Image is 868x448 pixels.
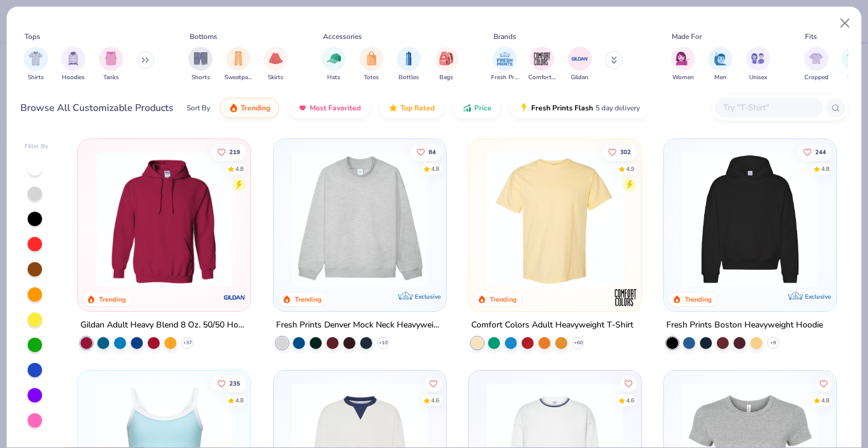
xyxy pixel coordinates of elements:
[225,47,252,82] div: filter for Sweatpants
[397,47,421,82] div: filter for Bottles
[225,73,252,82] span: Sweatpants
[365,52,378,65] img: Totes Image
[528,47,556,82] div: filter for Comfort Colors
[327,52,341,65] img: Hats Image
[805,293,831,300] span: Exclusive
[714,73,726,82] span: Men
[471,318,633,333] div: Comfort Colors Adult Heavyweight T-Shirt
[770,339,776,347] span: + 9
[797,143,832,160] button: Like
[360,47,384,82] div: filter for Totes
[99,47,123,82] button: filter button
[751,52,765,65] img: Unisex Image
[264,47,288,82] button: filter button
[510,98,649,118] button: Fresh Prints Flash5 day delivery
[223,285,247,309] img: Gildan logo
[269,52,283,65] img: Skirts Image
[415,293,441,300] span: Exclusive
[708,47,732,82] div: filter for Men
[481,151,629,287] img: 029b8af0-80e6-406f-9fdc-fdf898547912
[298,103,307,113] img: most_fav.gif
[453,98,501,118] button: Price
[225,47,252,82] button: filter button
[815,375,832,392] button: Like
[568,47,592,82] button: filter button
[360,47,384,82] button: filter button
[746,47,770,82] button: filter button
[211,375,246,392] button: Like
[626,164,634,173] div: 4.9
[573,339,582,347] span: + 60
[714,52,727,65] img: Men Image
[671,47,695,82] div: filter for Women
[399,73,419,82] span: Bottles
[430,164,439,173] div: 4.8
[286,151,434,287] img: f5d85501-0dbb-4ee4-b115-c08fa3845d83
[229,381,240,387] span: 235
[276,318,444,333] div: Fresh Prints Denver Mock Neck Heavyweight Sweatshirt
[232,52,245,65] img: Sweatpants Image
[400,103,435,113] span: Top Rated
[568,47,592,82] div: filter for Gildan
[20,101,173,115] div: Browse All Customizable Products
[310,103,361,113] span: Most Favorited
[474,103,492,113] span: Price
[25,31,40,42] div: Tops
[676,151,824,287] img: 91acfc32-fd48-4d6b-bdad-a4c1a30ac3fc
[496,50,514,68] img: Fresh Prints Image
[815,149,826,155] span: 244
[235,164,244,173] div: 4.8
[821,396,830,405] div: 4.8
[620,149,631,155] span: 302
[439,52,453,65] img: Bags Image
[708,47,732,82] button: filter button
[229,149,240,155] span: 219
[602,143,637,160] button: Like
[571,50,589,68] img: Gildan Image
[842,47,866,82] button: filter button
[190,31,217,42] div: Bottoms
[571,73,588,82] span: Gildan
[323,31,362,42] div: Accessories
[211,143,246,160] button: Like
[749,73,767,82] span: Unisex
[722,101,815,115] input: Try "T-Shirt"
[327,73,340,82] span: Hats
[491,73,519,82] span: Fresh Prints
[188,47,212,82] button: filter button
[626,396,634,405] div: 4.6
[620,375,637,392] button: Like
[493,31,516,42] div: Brands
[519,103,529,113] img: flash.gif
[528,73,556,82] span: Comfort Colors
[188,47,212,82] div: filter for Shorts
[191,73,210,82] span: Shorts
[847,52,860,65] img: Slim Image
[241,103,270,113] span: Trending
[834,12,857,35] button: Close
[220,98,279,118] button: Trending
[671,47,695,82] button: filter button
[842,47,866,82] div: filter for Slim
[99,47,123,82] div: filter for Tanks
[29,52,43,65] img: Shirts Image
[430,396,439,405] div: 4.6
[809,52,823,65] img: Cropped Image
[80,318,248,333] div: Gildan Adult Heavy Blend 8 Oz. 50/50 Hooded Sweatshirt
[439,73,453,82] span: Bags
[410,143,441,160] button: Like
[24,47,48,82] button: filter button
[103,73,119,82] span: Tanks
[533,50,551,68] img: Comfort Colors Image
[666,318,823,333] div: Fresh Prints Boston Heavyweight Hoodie
[67,52,80,65] img: Hoodies Image
[397,47,421,82] button: filter button
[104,52,118,65] img: Tanks Image
[821,164,830,173] div: 4.8
[435,47,459,82] button: filter button
[268,73,283,82] span: Skirts
[491,47,519,82] div: filter for Fresh Prints
[364,73,379,82] span: Totes
[289,98,370,118] button: Most Favorited
[804,73,828,82] span: Cropped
